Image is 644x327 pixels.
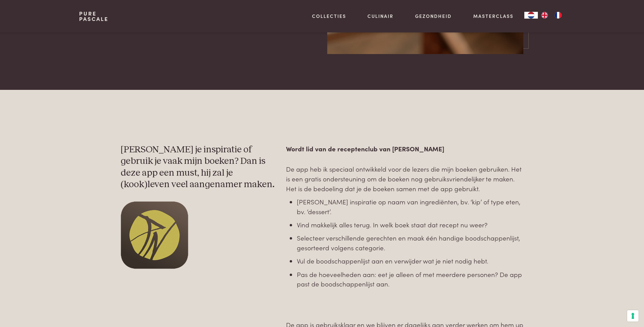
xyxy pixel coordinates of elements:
img: pascale-naessens-app-icon [121,201,188,269]
h3: [PERSON_NAME] je inspiratie of gebruik je vaak mijn boeken? Dan is deze app een must, hij zal je ... [121,144,276,191]
a: FR [551,12,565,19]
button: Uw voorkeuren voor toestemming voor trackingtechnologieën [627,310,639,322]
a: Masterclass [473,12,514,20]
li: Pas de hoeveelheden aan: eet je alleen of met meerdere personen? De app past de boodschappenlijst... [297,270,523,289]
a: NL [524,12,538,19]
li: Vul de boodschappenlijst aan en verwijder wat je niet nodig hebt. [297,256,523,266]
a: Collecties [312,12,346,20]
p: De app heb ik speciaal ontwikkeld voor de lezers die mijn boeken gebruiken. Het is een gratis ond... [286,164,523,193]
a: PurePascale [79,11,109,22]
li: Selecteer verschillende gerechten en maak één handige boodschappenlijst, gesorteerd volgens categ... [297,233,523,252]
li: [PERSON_NAME] inspiratie op naam van ingrediënten, bv. ‘kip’ of type eten, bv. ‘dessert’. [297,197,523,216]
strong: Wordt lid van de receptenclub van [PERSON_NAME] [286,144,444,153]
ul: Language list [538,12,565,19]
a: Gezondheid [415,12,452,20]
li: Vind makkelijk alles terug. In welk boek staat dat recept nu weer? [297,220,523,230]
div: Language [524,12,538,19]
a: EN [538,12,551,19]
aside: Language selected: Nederlands [524,12,565,19]
a: Culinair [367,12,393,20]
